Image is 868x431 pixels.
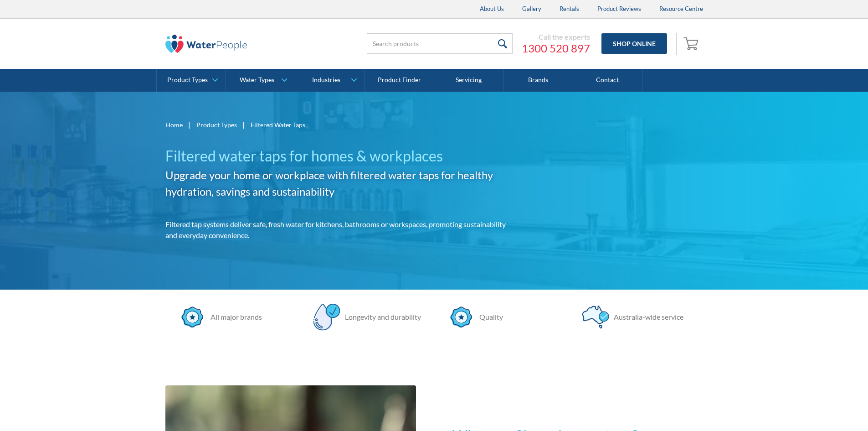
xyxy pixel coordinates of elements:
div: Filtered Water Taps [251,120,305,130]
a: Product Finder [365,69,434,92]
img: The Water People [165,35,247,53]
div: Industries [312,76,340,84]
div: All major brands [206,312,262,322]
a: Home [165,120,183,130]
h2: Upgrade your home or workplace with filtered water taps for healthy hydration, savings and sustai... [165,167,515,200]
div: | [241,119,246,130]
div: Longevity and durability [340,312,421,322]
p: Filtered tap systems deliver safe, fresh water for kitchens, bathrooms or workspaces, promoting s... [165,219,515,241]
div: Quality [475,312,503,322]
div: Product Types [167,76,208,84]
a: Brands [503,69,573,92]
a: Product Types [196,120,237,130]
a: Servicing [434,69,503,92]
h1: Filtered water taps for homes & workplaces [165,145,515,167]
a: Product Types [157,69,226,92]
a: Shop Online [601,33,667,54]
div: Australia-wide service [609,312,683,322]
a: Industries [295,69,364,92]
div: Call the experts [522,32,590,42]
div: | [187,119,192,130]
img: shopping cart [683,36,701,51]
input: Search products [367,33,513,54]
a: 1300 520 897 [522,42,590,55]
a: Open cart [681,33,703,55]
a: Contact [573,69,642,92]
div: Water Types [240,76,274,84]
a: Water Types [226,69,295,92]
